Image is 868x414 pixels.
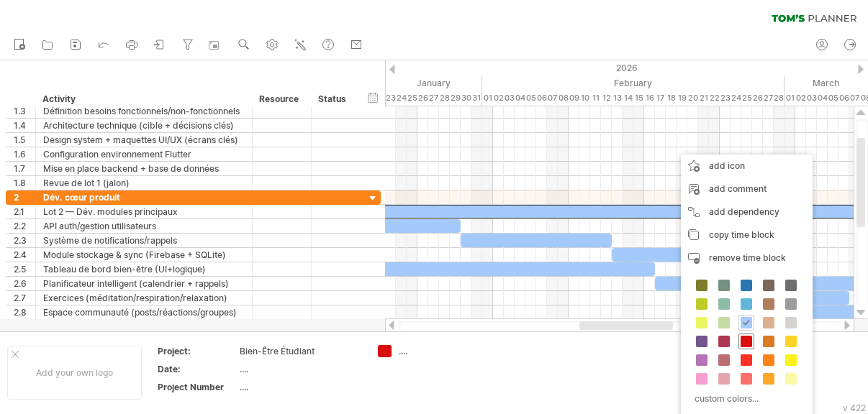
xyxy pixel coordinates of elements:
[43,162,245,175] div: Mise en place backend + base de données
[633,91,644,106] div: Sunday, 15 February 2026
[681,201,813,224] div: add dependency
[687,91,698,106] div: Friday, 20 February 2026
[525,91,536,106] div: Thursday, 5 February 2026
[14,219,35,233] div: 2.2
[14,119,35,132] div: 1.4
[644,91,655,106] div: Monday, 16 February 2026
[774,91,785,106] div: Saturday, 28 February 2026
[14,277,35,290] div: 2.6
[579,91,590,106] div: Tuesday, 10 February 2026
[43,190,245,204] div: Dév. cœur produit
[471,91,482,106] div: Saturday, 31 January 2026
[849,91,860,106] div: Saturday, 7 March 2026
[569,91,579,106] div: Monday, 9 February 2026
[709,252,786,263] span: remove time block
[14,133,35,147] div: 1.5
[558,91,569,106] div: Sunday, 8 February 2026
[461,91,471,106] div: Friday, 30 January 2026
[681,178,813,201] div: add comment
[785,91,795,106] div: Sunday, 1 March 2026
[158,381,237,393] div: Project Number
[240,363,361,375] div: ....
[399,345,477,357] div: ....
[843,402,866,413] div: v 422
[698,91,709,106] div: Saturday, 21 February 2026
[428,91,439,106] div: Tuesday, 27 January 2026
[43,133,245,147] div: Design system + maquettes UI/UX (écrans clés)
[817,91,828,106] div: Wednesday, 4 March 2026
[42,92,244,106] div: Activity
[14,190,35,204] div: 2
[14,104,35,118] div: 1.3
[493,91,504,106] div: Monday, 2 February 2026
[681,155,813,178] div: add icon
[720,91,731,106] div: Monday, 23 February 2026
[612,91,623,106] div: Friday, 13 February 2026
[407,91,417,106] div: Sunday, 25 January 2026
[43,104,245,118] div: Définition besoins fonctionnels/non-fonctionnels
[43,119,245,132] div: Architecture technique (cible + décisions clés)
[688,389,801,408] div: custom colors...
[439,91,450,106] div: Wednesday, 28 January 2026
[14,248,35,262] div: 2.4
[14,205,35,218] div: 2.1
[623,91,633,106] div: Saturday, 14 February 2026
[43,248,245,262] div: Module stockage & sync (Firebase + SQLite)
[14,162,35,175] div: 1.7
[240,345,361,357] div: Bien-Être Étudiant
[43,262,245,276] div: Tableau de bord bien-être (UI+logique)
[14,176,35,190] div: 1.8
[43,234,245,247] div: Système de notifications/rappels
[515,91,525,106] div: Wednesday, 4 February 2026
[677,91,687,106] div: Thursday, 19 February 2026
[504,91,515,106] div: Tuesday, 3 February 2026
[385,91,396,106] div: Friday, 23 January 2026
[838,91,849,106] div: Friday, 6 March 2026
[43,176,245,190] div: Revue de lot 1 (jalon)
[14,291,35,305] div: 2.7
[741,91,752,106] div: Wednesday, 25 February 2026
[14,234,35,247] div: 2.3
[417,91,428,106] div: Monday, 26 January 2026
[731,91,741,106] div: Tuesday, 24 February 2026
[43,291,245,305] div: Exercices (méditation/respiration/relaxation)
[259,92,303,106] div: Resource
[601,91,612,106] div: Thursday, 12 February 2026
[43,219,245,233] div: API auth/gestion utilisateurs
[43,205,245,218] div: Lot 2 — Dév. modules principaux
[655,91,666,106] div: Tuesday, 17 February 2026
[318,92,350,106] div: Status
[7,346,142,400] div: Add your own logo
[482,91,493,106] div: Sunday, 1 February 2026
[763,91,774,106] div: Friday, 27 February 2026
[450,91,461,106] div: Thursday, 29 January 2026
[396,91,407,106] div: Saturday, 24 January 2026
[43,305,245,319] div: Espace communauté (posts/réactions/groupes)
[14,305,35,319] div: 2.8
[158,345,237,357] div: Project:
[43,147,245,161] div: Configuration environnement Flutter
[482,75,785,91] div: February 2026
[828,91,838,106] div: Thursday, 5 March 2026
[43,277,245,290] div: Planificateur intelligent (calendrier + rappels)
[14,147,35,161] div: 1.6
[666,91,677,106] div: Wednesday, 18 February 2026
[752,91,763,106] div: Thursday, 26 February 2026
[709,229,774,240] span: copy time block
[806,91,817,106] div: Tuesday, 3 March 2026
[536,91,547,106] div: Friday, 6 February 2026
[240,381,361,393] div: ....
[709,91,720,106] div: Sunday, 22 February 2026
[590,91,601,106] div: Wednesday, 11 February 2026
[158,363,237,375] div: Date:
[547,91,558,106] div: Saturday, 7 February 2026
[795,91,806,106] div: Monday, 2 March 2026
[14,262,35,276] div: 2.5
